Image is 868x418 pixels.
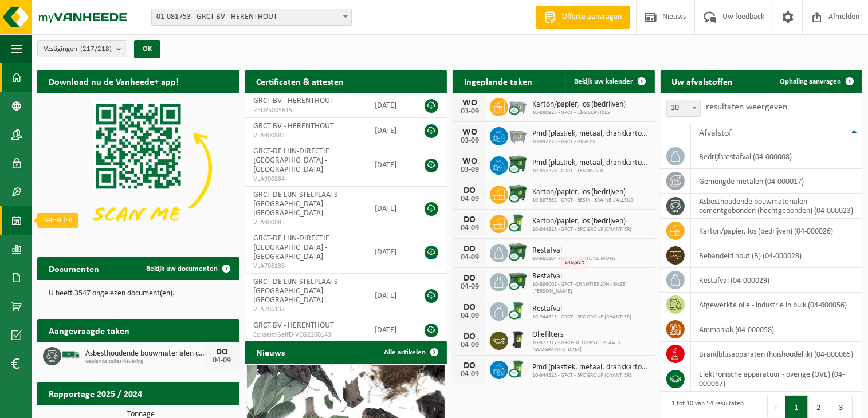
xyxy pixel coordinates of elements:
[254,122,335,131] span: GRCT BV - HERENTHOUT
[532,129,649,139] span: Pmd (plastiek, metaal, drankkartons) (bedrijven)
[532,226,631,233] span: 10-944823 - GRCT - BPC GROUP (CHANTIER)
[532,340,649,353] span: 10-877317 - GRCT-DE LIJN-STELPLAATS [GEOGRAPHIC_DATA]
[147,265,218,273] span: Bekijk uw documenten
[508,184,528,203] img: WB-1100-CU
[532,272,649,281] span: Restafval
[453,70,544,92] h2: Ingeplande taken
[532,246,616,255] span: Restafval
[366,187,413,230] td: [DATE]
[532,217,631,226] span: Karton/papier, los (bedrijven)
[565,70,654,93] a: Bekijk uw kalender
[661,70,745,92] h2: Uw afvalstoffen
[80,45,112,53] count: (217/218)
[508,155,528,174] img: WB-1100-CU
[211,357,234,365] div: 04-09
[458,186,481,195] div: DO
[37,70,190,92] h2: Download nu de Vanheede+ app!
[559,11,625,23] span: Offerte aanvragen
[532,168,649,175] span: 10-892276 - GRCT - TENNIS SDI
[254,131,358,140] span: VLA900883
[532,159,649,168] span: Pmd (plastiek, metaal, drankkartons) (bedrijven)
[532,330,649,340] span: Oliefilters
[691,144,863,169] td: bedrijfsrestafval (04-000008)
[532,188,634,197] span: Karton/papier, los (bedrijven)
[508,96,528,116] img: WB-2500-CU
[211,348,234,357] div: DO
[458,215,481,224] div: DO
[666,100,701,117] span: 10
[458,361,481,370] div: DO
[254,106,358,115] span: RED25005615
[44,41,112,58] span: Vestigingen
[508,271,528,291] img: WB-1100-CU
[245,70,356,92] h2: Certificaten & attesten
[366,274,413,317] td: [DATE]
[61,345,81,365] img: BL-SO-LV
[458,332,481,341] div: DO
[458,157,481,166] div: WO
[458,224,481,232] div: 04-09
[508,330,528,349] img: WB-0240-HPE-BK-01
[254,218,358,227] span: VLA900885
[667,100,700,116] span: 10
[49,290,228,298] p: U heeft 3547 ongelezen document(en).
[85,349,205,358] span: Asbesthoudende bouwmaterialen cementgebonden (hechtgebonden)
[458,341,481,349] div: 04-09
[508,242,528,262] img: WB-1100-CU
[134,40,160,58] button: OK
[254,97,335,105] span: GRCT BV - HERENTHOUT
[691,293,863,317] td: afgewerkte olie - industrie in bulk (04-000056)
[458,98,481,108] div: WO
[706,102,788,112] label: resultaten weergeven
[691,219,863,243] td: karton/papier, los (bedrijven) (04-000026)
[532,109,626,116] span: 10-880925 - GRCT - L&G SERVICES
[458,254,481,262] div: 04-09
[532,197,634,204] span: 10-887362 - GRCT - BESIX - BRAINE-L’ALLEUD
[254,278,338,305] span: GRCT-DE LIJN-STELPLAATS [GEOGRAPHIC_DATA] - [GEOGRAPHIC_DATA]
[700,129,732,138] span: Afvalstof
[691,366,863,392] td: elektronische apparatuur - overige (OVE) (04-000067)
[254,305,358,314] span: VLA706137
[508,125,528,145] img: WB-2500-GAL-GY-01
[691,268,863,293] td: restafval (04-000029)
[458,128,481,137] div: WO
[254,234,330,261] span: GRCT-DE LIJN-DIRECTIE [GEOGRAPHIC_DATA] - [GEOGRAPHIC_DATA]
[458,195,481,203] div: 04-09
[366,93,413,118] td: [DATE]
[575,78,634,85] span: Bekijk uw kalender
[254,262,358,271] span: VLA706138
[37,93,239,244] img: Download de VHEPlus App
[691,169,863,194] td: gemengde metalen (04-000017)
[254,330,358,340] span: Consent-SelfD-VEG2200143
[532,372,649,379] span: 10-944823 - GRCT - BPC GROUP (CHANTIER)
[691,243,863,268] td: behandeld hout (B) (04-000028)
[151,9,352,26] span: 01-081753 - GRCT BV - HERENTHOUT
[254,175,358,184] span: VLA900884
[458,166,481,174] div: 03-09
[458,108,481,116] div: 03-09
[375,341,446,364] a: Alle artikelen
[691,194,863,219] td: asbesthoudende bouwmaterialen cementgebonden (hechtgebonden) (04-000023)
[366,118,413,143] td: [DATE]
[532,305,631,314] span: Restafval
[37,319,141,341] h2: Aangevraagde taken
[508,301,528,320] img: WB-0240-CU
[366,143,413,187] td: [DATE]
[254,191,338,218] span: GRCT-DE LIJN-STELPLAATS [GEOGRAPHIC_DATA] - [GEOGRAPHIC_DATA]
[37,382,154,404] h2: Rapportage 2025 / 2024
[138,257,238,280] a: Bekijk uw documenten
[458,283,481,291] div: 04-09
[532,255,616,262] span: 10-881804 - GRCT - DUCHENE MONS
[532,314,631,321] span: 10-944823 - GRCT - BPC GROUP (CHANTIER)
[532,100,626,109] span: Karton/papier, los (bedrijven)
[780,78,841,85] span: Ophaling aanvragen
[532,363,649,372] span: Pmd (plastiek, metaal, drankkartons) (bedrijven)
[508,213,528,232] img: WB-0240-CU
[532,281,649,295] span: 10-896002 - GRCT -CHANTIER JDN - BASE [PERSON_NAME]
[691,342,863,366] td: brandblusapparaten (huishoudelijk) (04-000065)
[771,70,861,93] a: Ophaling aanvragen
[37,257,111,279] h2: Documenten
[458,370,481,378] div: 04-09
[508,359,528,378] img: WB-0240-CU
[458,312,481,320] div: 04-09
